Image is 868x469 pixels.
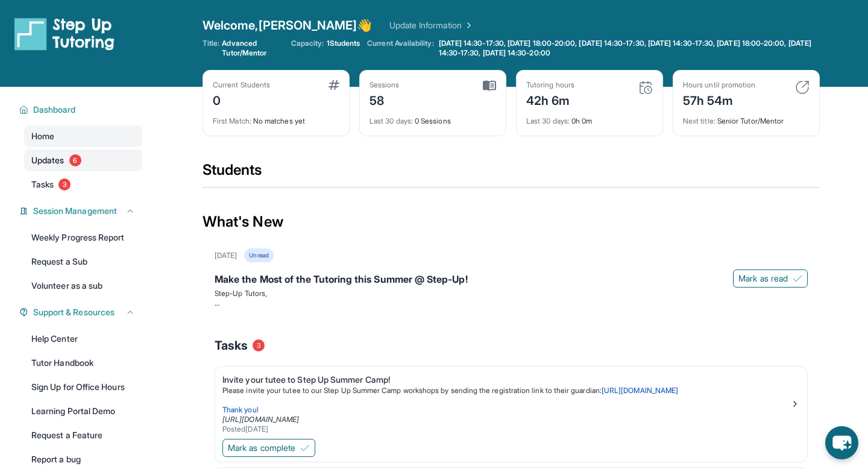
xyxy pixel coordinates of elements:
div: [DATE] [215,251,237,260]
span: [DATE] 14:30-17:30, [DATE] 18:00-20:00, [DATE] 14:30-17:30, [DATE] 14:30-17:30, [DATE] 18:00-20:0... [439,39,817,58]
button: Dashboard [28,104,135,116]
span: Mark as read [738,272,788,285]
span: Updates [31,154,64,166]
div: 57h 54m [683,90,755,109]
span: Session Management [33,205,117,217]
span: Tasks [31,178,54,190]
span: Last 30 days : [526,116,570,125]
span: Home [31,130,54,142]
div: No matches yet [213,109,339,126]
span: Advanced Tutor/Mentor [222,39,283,58]
img: Mark as complete [300,443,310,453]
div: Posted [DATE] [222,424,790,434]
a: Update Information [389,19,474,31]
span: Support & Resources [33,306,115,318]
a: Tutor Handbook [24,352,142,374]
div: Invite your tutee to Step Up Summer Camp! [222,374,790,386]
img: logo [14,17,115,51]
span: 3 [253,339,265,351]
span: 6 [69,154,81,166]
a: [URL][DOMAIN_NAME] [602,386,678,395]
a: Request a Sub [24,251,142,272]
a: Home [24,125,142,147]
span: First Match : [213,116,251,125]
div: Hours until promotion [683,80,755,90]
img: card [795,80,810,95]
a: Volunteer as a sub [24,275,142,297]
a: Request a Feature [24,424,142,446]
div: Current Students [213,80,270,90]
button: Support & Resources [28,306,135,318]
img: card [638,80,653,95]
button: Mark as read [733,269,808,288]
div: What's New [203,195,820,248]
img: card [483,80,496,91]
span: Last 30 days : [370,116,413,125]
span: Thank you! [222,405,259,414]
span: Capacity: [291,39,324,48]
img: Mark as read [793,274,802,283]
button: Session Management [28,205,135,217]
a: Learning Portal Demo [24,400,142,422]
div: 0h 0m [526,109,653,126]
div: Unread [244,248,273,262]
a: [URL][DOMAIN_NAME] [222,415,299,424]
span: 3 [58,178,71,190]
span: Title: [203,39,219,58]
button: chat-button [825,426,858,459]
span: 1 Students [327,39,360,48]
p: Step-Up Tutors, [215,289,808,298]
span: Welcome, [PERSON_NAME] 👋 [203,17,373,34]
div: Make the Most of the Tutoring this Summer @ Step-Up! [215,272,808,289]
a: Tasks3 [24,174,142,195]
a: Sign Up for Office Hours [24,376,142,398]
div: Sessions [370,80,400,90]
img: card [329,80,339,90]
span: Mark as complete [228,442,295,454]
button: Mark as complete [222,439,315,457]
p: Please invite your tutee to our Step Up Summer Camp workshops by sending the registration link to... [222,386,790,395]
div: 58 [370,90,400,109]
div: 42h 6m [526,90,574,109]
a: Updates6 [24,150,142,171]
span: Dashboard [33,104,76,116]
div: Students [203,160,820,187]
a: [DATE] 14:30-17:30, [DATE] 18:00-20:00, [DATE] 14:30-17:30, [DATE] 14:30-17:30, [DATE] 18:00-20:0... [436,39,820,58]
div: Tutoring hours [526,80,574,90]
div: 0 [213,90,270,109]
a: Help Center [24,328,142,350]
span: Tasks [215,337,248,354]
div: Senior Tutor/Mentor [683,109,810,126]
a: Weekly Progress Report [24,227,142,248]
span: Current Availability: [367,39,433,58]
a: Invite your tutee to Step Up Summer Camp!Please invite your tutee to our Step Up Summer Camp work... [215,367,807,436]
img: Chevron Right [462,19,474,31]
div: 0 Sessions [370,109,496,126]
span: Next title : [683,116,715,125]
